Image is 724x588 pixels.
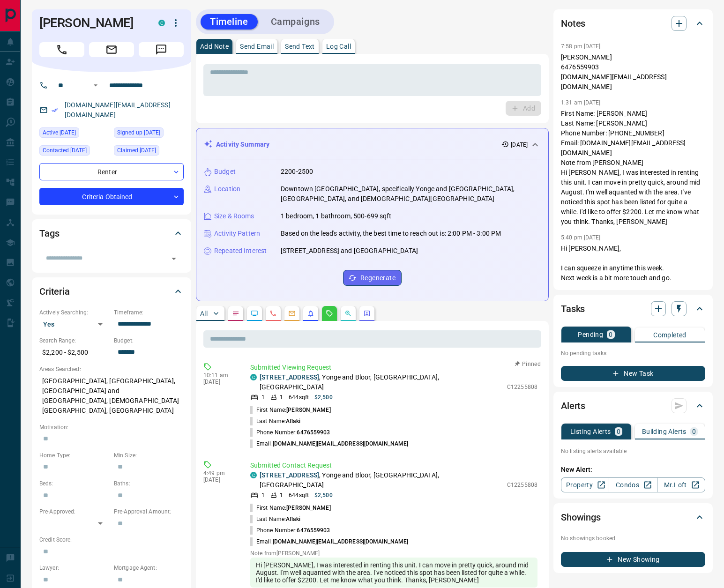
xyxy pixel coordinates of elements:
p: C12255808 [507,481,537,489]
p: All [200,310,208,317]
div: Yes [39,317,109,332]
p: Location [214,184,240,194]
p: Lawyer: [39,564,109,572]
p: First Name: [250,504,331,512]
span: 6476559903 [297,429,330,436]
h2: Showings [561,510,601,525]
p: 1:31 am [DATE] [561,99,601,106]
p: $2,500 [314,491,333,499]
svg: Calls [269,310,277,317]
h2: Tags [39,226,59,241]
p: Pre-Approved: [39,507,109,516]
a: Condos [609,477,657,492]
p: , Yonge and Bloor, [GEOGRAPHIC_DATA], [GEOGRAPHIC_DATA] [260,470,502,490]
p: Listing Alerts [570,428,611,435]
p: No listing alerts available [561,447,705,455]
p: Send Text [285,43,315,50]
button: Timeline [201,14,258,30]
button: Pinned [514,360,541,368]
p: Submitted Contact Request [250,461,537,470]
div: condos.ca [158,20,165,26]
div: Tags [39,222,184,245]
p: Email: [250,537,408,546]
span: Email [89,42,134,57]
svg: Emails [288,310,296,317]
span: [PERSON_NAME] [286,407,330,413]
p: [GEOGRAPHIC_DATA], [GEOGRAPHIC_DATA], [GEOGRAPHIC_DATA] and [GEOGRAPHIC_DATA], [DEMOGRAPHIC_DATA]... [39,373,184,418]
p: Activity Summary [216,140,269,149]
p: 7:58 pm [DATE] [561,43,601,50]
p: C12255808 [507,383,537,391]
p: Submitted Viewing Request [250,363,537,372]
span: [PERSON_NAME] [286,505,330,511]
p: , Yonge and Bloor, [GEOGRAPHIC_DATA], [GEOGRAPHIC_DATA] [260,372,502,392]
h2: Tasks [561,301,585,316]
p: 2200-2500 [281,167,313,177]
button: New Showing [561,552,705,567]
div: Tue Jul 29 2025 [114,145,184,158]
p: Baths: [114,479,184,488]
p: Areas Searched: [39,365,184,373]
p: Motivation: [39,423,184,432]
p: Phone Number: [250,428,330,437]
p: 10:11 am [203,372,236,379]
div: Tue Jul 29 2025 [114,127,184,141]
p: Last Name: [250,515,300,523]
button: Open [167,252,180,265]
p: No pending tasks [561,346,705,360]
span: Message [139,42,184,57]
p: 0 [692,428,696,435]
p: [STREET_ADDRESS] and [GEOGRAPHIC_DATA] [281,246,418,256]
p: 5:40 pm [DATE] [561,234,601,241]
button: Campaigns [261,14,329,30]
svg: Agent Actions [363,310,371,317]
p: Beds: [39,479,109,488]
p: Min Size: [114,451,184,460]
div: Alerts [561,394,705,417]
h1: [PERSON_NAME] [39,15,144,30]
span: Call [39,42,84,57]
p: Note from [PERSON_NAME] [250,550,537,557]
p: 644 sqft [289,393,309,402]
h2: Alerts [561,398,585,413]
div: Notes [561,12,705,35]
span: [DOMAIN_NAME][EMAIL_ADDRESS][DOMAIN_NAME] [273,440,409,447]
p: No showings booked [561,534,705,543]
p: Credit Score: [39,536,184,544]
span: Claimed [DATE] [117,146,156,155]
div: Criteria Obtained [39,188,184,205]
button: Open [90,80,101,91]
a: [STREET_ADDRESS] [260,471,319,479]
div: condos.ca [250,472,257,478]
p: Phone Number: [250,526,330,535]
p: Email: [250,439,408,448]
p: 4:49 pm [203,470,236,476]
a: Property [561,477,609,492]
p: [PERSON_NAME] 6476559903 [DOMAIN_NAME][EMAIL_ADDRESS][DOMAIN_NAME] [561,52,705,92]
span: Active [DATE] [43,128,76,137]
button: Regenerate [343,270,402,286]
svg: Notes [232,310,239,317]
a: [DOMAIN_NAME][EMAIL_ADDRESS][DOMAIN_NAME] [65,101,171,119]
p: New Alert: [561,465,705,475]
span: Contacted [DATE] [43,146,87,155]
p: Timeframe: [114,308,184,317]
p: 1 [280,491,283,499]
svg: Email Verified [52,107,58,113]
a: Mr.Loft [657,477,705,492]
div: Activity Summary[DATE] [204,136,541,153]
p: First Name: [250,406,331,414]
p: Last Name: [250,417,300,425]
p: Size & Rooms [214,211,254,221]
span: Aflaki [286,516,300,522]
p: Send Email [240,43,274,50]
p: Actively Searching: [39,308,109,317]
p: Mortgage Agent: [114,564,184,572]
h2: Notes [561,16,585,31]
p: 1 [261,491,265,499]
span: 6476559903 [297,527,330,534]
div: Wed Jul 30 2025 [39,145,109,158]
p: 1 bedroom, 1 bathroom, 500-699 sqft [281,211,392,221]
p: Add Note [200,43,229,50]
p: Repeated Interest [214,246,267,256]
